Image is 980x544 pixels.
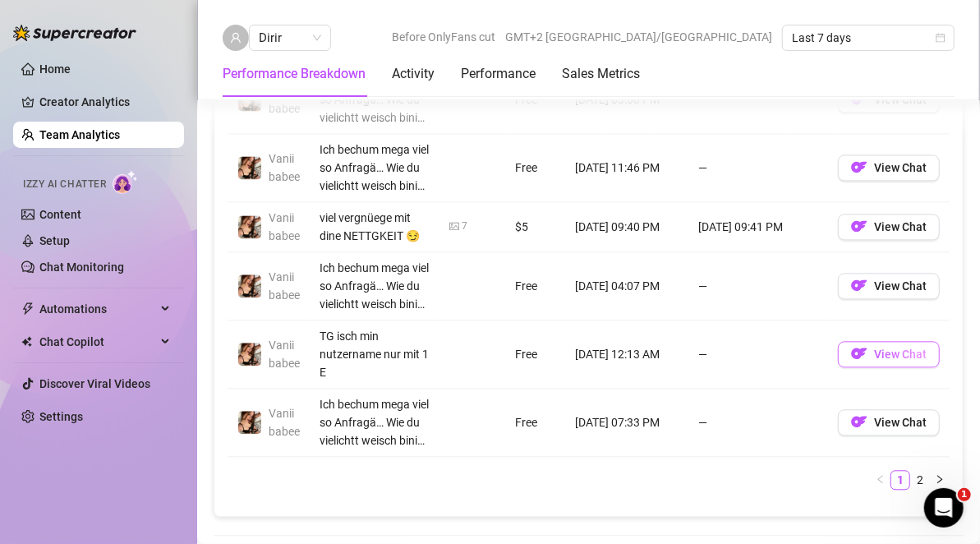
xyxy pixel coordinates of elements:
a: Home [39,62,71,76]
td: — [688,134,828,202]
iframe: Intercom live chat [924,488,964,528]
span: user [230,32,242,44]
img: OF [851,413,867,430]
span: thunderbolt [21,302,35,316]
a: Creator Analytics [39,89,171,115]
span: picture [449,221,459,231]
span: Vaniibabee [269,84,300,115]
span: View Chat [874,279,927,293]
span: Dirir [259,25,321,50]
div: Sales Metrics [562,64,640,84]
span: View Chat [874,416,927,429]
button: OFView Chat [838,341,940,367]
td: Free [505,134,565,202]
li: 2 [910,470,930,490]
span: View Chat [874,220,927,233]
a: Setup [39,234,70,247]
td: Free [505,389,565,457]
a: OFView Chat [838,224,940,237]
span: Before OnlyFans cut [392,25,495,49]
li: 1 [890,470,910,490]
li: Next Page [930,470,950,490]
div: Ich bechum mega viel so Anfragä… Wie du vielichtt weisch bini recht neu uf OF. Ich möchti au in z... [320,395,430,449]
img: Vaniibabee [238,156,261,179]
a: 2 [911,471,929,489]
img: OF [851,277,867,293]
span: left [876,474,886,484]
td: — [688,320,828,389]
a: Settings [39,410,83,423]
td: [DATE] 12:13 AM [565,320,688,389]
span: Last 7 days [792,25,945,50]
td: [DATE] 04:07 PM [565,252,688,320]
div: Ich bechum mega viel so Anfragä… Wie du vielichtt weisch bini recht neu uf OF. Ich möchti au in z... [320,259,430,313]
span: View Chat [874,161,927,174]
div: TG isch min nutzername nur mit 1 E [320,327,430,381]
td: [DATE] 09:41 PM [688,202,828,252]
button: OFView Chat [838,214,940,240]
img: Vaniibabee [238,343,261,366]
a: OFView Chat [838,419,940,432]
td: [DATE] 09:40 PM [565,202,688,252]
span: Automations [39,296,156,322]
span: Vaniibabee [269,339,300,370]
span: View Chat [874,348,927,361]
a: Content [39,208,81,221]
img: Chat Copilot [21,336,32,348]
div: Activity [392,64,435,84]
td: [DATE] 11:46 PM [565,134,688,202]
img: OF [851,345,867,362]
button: OFView Chat [838,409,940,436]
td: — [688,389,828,457]
img: OF [851,159,867,175]
a: Discover Viral Videos [39,377,150,390]
button: left [871,470,890,490]
td: Free [505,252,565,320]
span: Vaniibabee [269,152,300,183]
span: Izzy AI Chatter [23,177,106,192]
a: OFView Chat [838,351,940,364]
div: Performance [461,64,536,84]
img: AI Chatter [113,170,138,194]
td: $5 [505,202,565,252]
td: [DATE] 07:33 PM [565,389,688,457]
span: calendar [936,33,945,43]
div: Performance Breakdown [223,64,366,84]
a: OFView Chat [838,283,940,296]
span: right [935,474,945,484]
button: right [930,470,950,490]
span: Vaniibabee [269,407,300,438]
span: Chat Copilot [39,329,156,355]
div: viel vergnüege mit dine NETTGKEIT 😏 [320,209,430,245]
li: Previous Page [871,470,890,490]
img: OF [851,218,867,234]
button: OFView Chat [838,154,940,181]
span: Vaniibabee [269,270,300,302]
div: Ich bechum mega viel so Anfragä… Wie du vielichtt weisch bini recht neu uf OF. Ich möchti au in z... [320,141,430,195]
img: Vaniibabee [238,215,261,238]
button: OFView Chat [838,273,940,299]
span: Vaniibabee [269,211,300,242]
a: OFView Chat [838,96,940,109]
td: — [688,252,828,320]
div: 7 [462,219,467,234]
td: Free [505,320,565,389]
a: Team Analytics [39,128,120,141]
a: Chat Monitoring [39,260,124,274]
a: OFView Chat [838,164,940,177]
span: GMT+2 [GEOGRAPHIC_DATA]/[GEOGRAPHIC_DATA] [505,25,772,49]
img: logo-BBDzfeDw.svg [13,25,136,41]
img: Vaniibabee [238,411,261,434]
span: 1 [958,488,971,501]
img: Vaniibabee [238,274,261,297]
a: 1 [891,471,909,489]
